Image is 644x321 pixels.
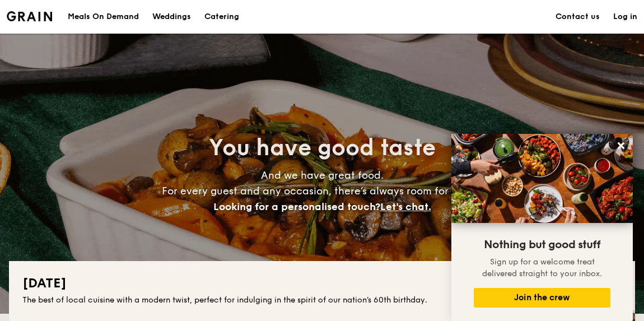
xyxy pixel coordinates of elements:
[162,169,482,213] span: And we have great food. For every guest and any occasion, there’s always room for Grain.
[209,134,436,161] span: You have good taste
[213,201,380,213] span: Looking for a personalised touch?
[451,134,633,223] img: DSC07876-Edit02-Large.jpeg
[380,201,431,213] span: Let's chat.
[22,295,622,306] div: The best of local cuisine with a modern twist, perfect for indulging in the spirit of our nation’...
[22,275,622,292] h2: [DATE]
[484,238,600,252] span: Nothing but good stuff
[7,11,52,21] img: Grain
[474,288,610,308] button: Join the crew
[7,11,52,21] a: Logotype
[482,257,602,278] span: Sign up for a welcome treat delivered straight to your inbox.
[612,137,630,155] button: Close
